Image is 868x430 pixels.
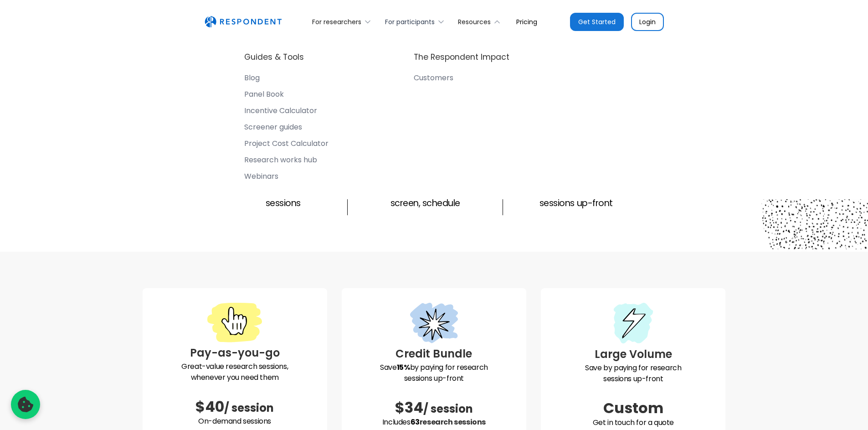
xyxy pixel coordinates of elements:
[224,400,274,415] span: / session
[244,73,260,83] div: Blog
[395,397,423,418] span: $34
[385,17,435,26] div: For participants
[397,362,410,373] strong: 15%
[244,123,329,135] a: Screener guides
[509,11,544,32] a: Pricing
[244,106,329,119] a: Incentive Calculator
[548,346,718,363] h3: Large Volume
[380,11,452,32] div: For participants
[414,73,509,86] a: Customers
[244,52,304,62] h4: Guides & Tools
[205,16,282,28] a: home
[423,401,473,416] span: / session
[420,417,486,427] span: research sessions
[244,90,329,103] a: Panel Book
[312,17,361,26] div: For researchers
[349,346,519,362] h3: Credit Bundle
[411,417,420,427] span: 63
[244,172,329,185] a: Webinars
[150,361,320,383] p: Great-value research sessions, whenever you need them
[244,155,329,168] a: Research works hub
[349,362,519,384] p: Save by paying for research sessions up-front
[603,398,663,418] span: Custom
[244,73,329,86] a: Blog
[150,416,320,427] p: On-demand sessions
[570,13,624,31] a: Get Started
[548,363,718,384] p: Save by paying for research sessions up-front
[307,11,380,32] div: For researchers
[349,417,519,428] p: Includes
[244,139,329,148] div: Project Cost Calculator
[244,172,278,181] div: Webinars
[205,16,282,28] img: Untitled UI logotext
[458,17,491,26] div: Resources
[244,155,317,165] div: Research works hub
[244,139,329,152] a: Project Cost Calculator
[195,396,224,417] span: $40
[631,13,664,31] a: Login
[414,52,509,62] h4: The Respondent Impact
[453,11,509,32] div: Resources
[414,73,453,83] div: Customers
[244,106,317,115] div: Incentive Calculator
[150,345,320,361] h3: Pay-as-you-go
[548,417,718,428] p: Get in touch for a quote
[244,90,284,99] div: Panel Book
[244,123,302,132] div: Screener guides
